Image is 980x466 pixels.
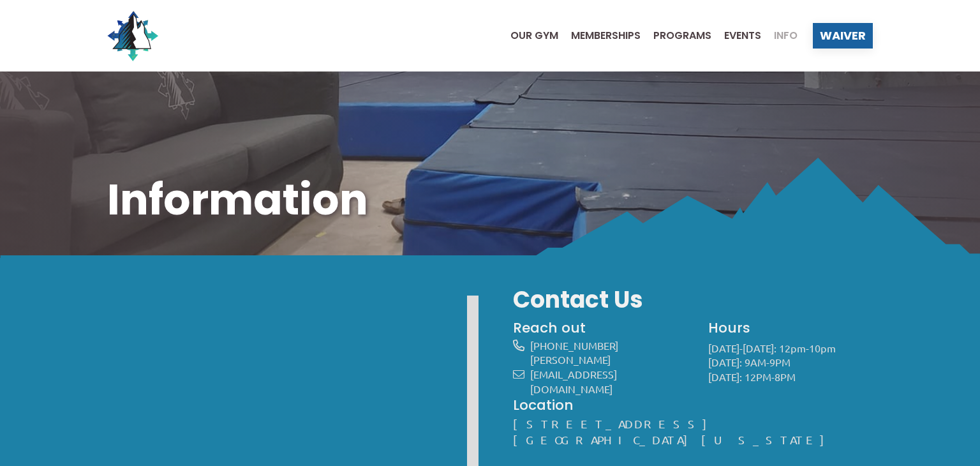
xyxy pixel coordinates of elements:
[708,319,873,338] h4: Hours
[513,319,687,338] h4: Reach out
[820,30,866,41] span: Waiver
[498,31,558,41] a: Our Gym
[724,31,761,41] span: Events
[653,31,711,41] span: Programs
[708,341,873,384] p: [DATE]-[DATE]: 12pm-10pm [DATE]: 9AM-9PM [DATE]: 12PM-8PM
[530,339,618,352] a: [PHONE_NUMBER]
[513,396,873,415] h4: Location
[107,10,158,61] img: North Wall Logo
[513,284,873,316] h3: Contact Us
[774,31,798,41] span: Info
[711,31,761,41] a: Events
[530,353,617,395] a: [PERSON_NAME][EMAIL_ADDRESS][DOMAIN_NAME]
[571,31,641,41] span: Memberships
[510,31,558,41] span: Our Gym
[813,23,873,49] a: Waiver
[513,417,838,446] a: [STREET_ADDRESS][GEOGRAPHIC_DATA][US_STATE]
[558,31,641,41] a: Memberships
[641,31,711,41] a: Programs
[761,31,798,41] a: Info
